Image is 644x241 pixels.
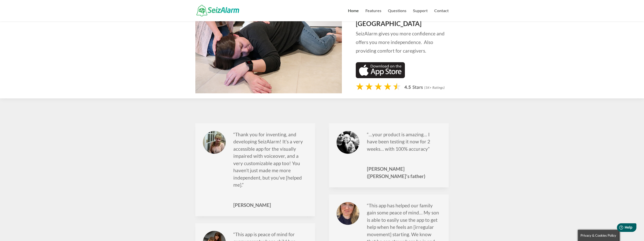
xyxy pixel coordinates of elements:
iframe: Help widget launcher [599,221,638,235]
img: Caregiver providing help after seizure [195,3,342,93]
p: “Thank you for inventing, and developing SeizAlarm! It’s a very accessible app for the visually i... [233,131,307,193]
span: [PERSON_NAME] ([PERSON_NAME]'s father) [367,165,441,180]
a: Home [348,9,359,21]
span: [PERSON_NAME] [233,202,307,209]
p: “…your product is amazing… I have been testing it now for 2 weeks… with 100% accuracy” [367,131,441,158]
h2: Put Your Mind at [GEOGRAPHIC_DATA] [356,14,449,29]
a: Features [365,9,381,21]
span: Privacy & Cookies Policy [580,233,616,237]
a: Questions [388,9,406,21]
a: Support [413,9,428,21]
img: app-store-rating-stars [356,82,449,93]
img: Download on App Store [356,62,405,78]
p: SeizAlarm gives you more confidence and offers you more independence. Also providing comfort for ... [356,29,449,55]
img: SeizAlarm [196,5,239,16]
a: Contact [434,9,449,21]
a: Download seizure detection app on the App Store [356,73,405,79]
